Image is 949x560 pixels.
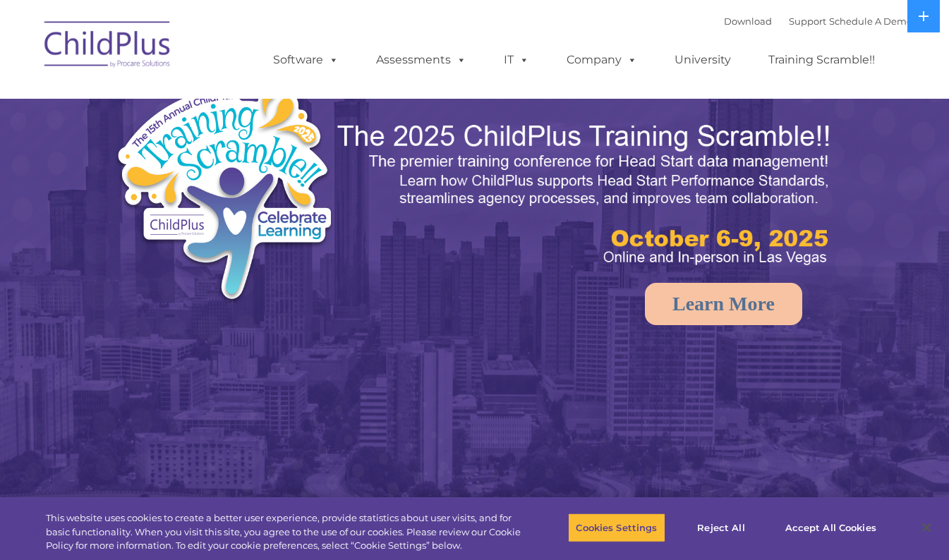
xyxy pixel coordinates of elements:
[362,46,480,74] a: Assessments
[259,46,353,74] a: Software
[46,511,522,553] div: This website uses cookies to create a better user experience, provide statistics about user visit...
[660,46,745,74] a: University
[677,513,766,542] button: Reject All
[724,16,912,27] font: |
[778,513,884,542] button: Accept All Cookies
[645,283,802,325] a: Learn More
[911,512,942,543] button: Close
[724,16,772,27] a: Download
[490,46,543,74] a: IT
[37,11,179,82] img: ChildPlus by Procare Solutions
[829,16,912,27] a: Schedule A Demo
[568,513,665,542] button: Cookies Settings
[789,16,826,27] a: Support
[754,46,889,74] a: Training Scramble!!
[552,46,651,74] a: Company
